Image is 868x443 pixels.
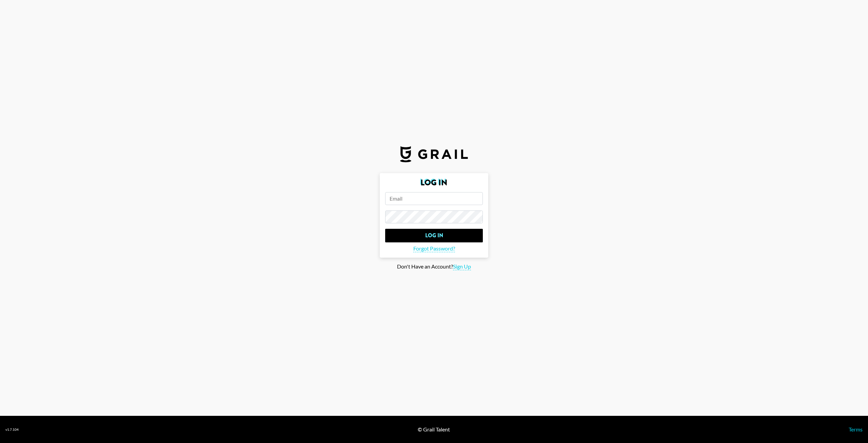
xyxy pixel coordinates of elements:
span: Sign Up [453,263,471,270]
span: Forgot Password? [413,245,455,252]
h2: Log In [385,179,483,187]
div: Don't Have an Account? [5,263,863,270]
div: © Grail Talent [418,426,450,433]
input: Email [385,192,483,205]
div: v 1.7.104 [5,427,19,432]
img: Grail Talent Logo [400,146,468,162]
input: Log In [385,229,483,242]
a: Terms [849,426,863,432]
